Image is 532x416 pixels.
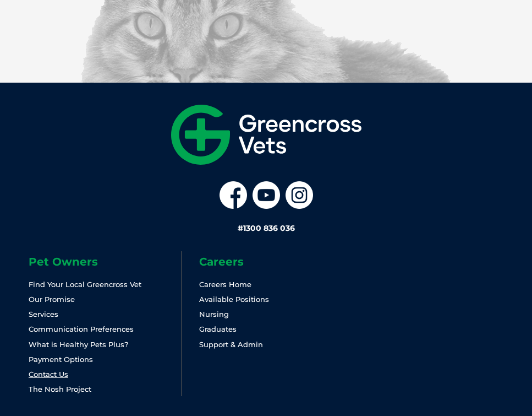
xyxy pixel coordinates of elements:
h6: Pet Owners [29,256,181,267]
a: Our Promise [29,295,75,304]
a: Contact Us [29,370,68,379]
a: Nursing [199,310,229,318]
a: What is Healthy Pets Plus? [29,340,128,349]
h6: Careers [199,256,351,267]
a: Careers Home [199,280,251,289]
a: Support & Admin [199,340,263,349]
a: Graduates [199,325,237,333]
a: Payment Options [29,355,93,364]
a: Services [29,310,58,318]
a: Find Your Local Greencross Vet [29,280,141,289]
a: #1300 836 036 [238,223,295,233]
span: # [238,223,243,233]
a: The Nosh Project [29,385,91,393]
a: Available Positions [199,295,269,304]
a: Communication Preferences [29,325,134,333]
